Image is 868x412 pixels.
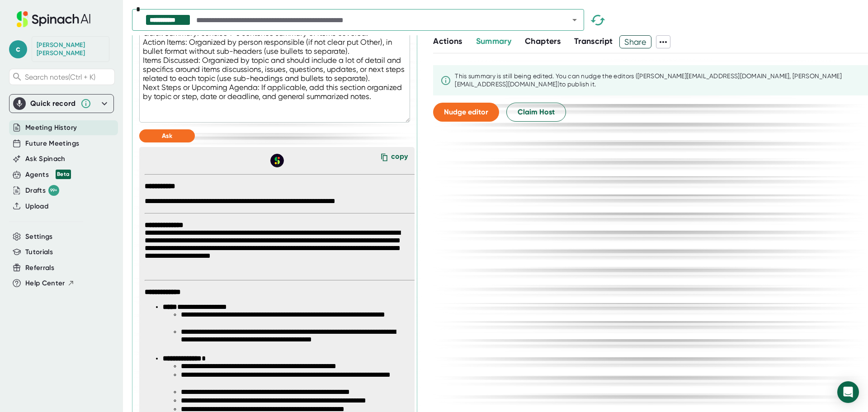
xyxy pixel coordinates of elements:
div: Open Intercom Messenger [837,381,859,403]
button: Ask [139,129,195,142]
button: Actions [433,35,462,47]
span: Ask [162,132,172,140]
button: Future Meetings [25,138,79,149]
span: Chapters [525,36,561,46]
span: c [9,40,27,58]
button: Tutorials [25,247,53,257]
button: Open [568,14,581,26]
span: Transcript [574,36,613,46]
button: Nudge editor [433,103,499,122]
div: 99+ [48,185,59,196]
button: Share [619,35,651,48]
span: Actions [433,36,462,46]
button: Chapters [525,35,561,47]
button: Drafts 99+ [25,185,59,196]
button: Settings [25,232,53,242]
div: copy [391,152,408,164]
div: Beta [56,170,71,179]
button: Referrals [25,263,54,273]
div: Quick record [13,95,110,113]
div: Agents [25,170,71,180]
button: Transcript [574,35,613,47]
button: Upload [25,201,48,212]
span: Share [620,34,651,50]
div: Drafts [25,185,59,196]
button: Agents Beta [25,170,71,180]
button: Help Center [25,278,75,289]
div: Quick record [30,99,76,108]
span: Nudge editor [444,108,488,116]
div: Candace Aragon [37,41,104,57]
span: Help Center [25,278,65,289]
span: Claim Host [518,107,555,118]
button: Meeting History [25,123,77,133]
button: Summary [476,35,511,47]
span: Search notes (Ctrl + K) [25,73,95,81]
span: Summary [476,36,511,46]
button: Ask Spinach [25,154,66,164]
div: This summary is still being edited. You can nudge the editor s ([PERSON_NAME][EMAIL_ADDRESS][DOMA... [455,72,861,88]
button: Claim Host [506,103,566,122]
